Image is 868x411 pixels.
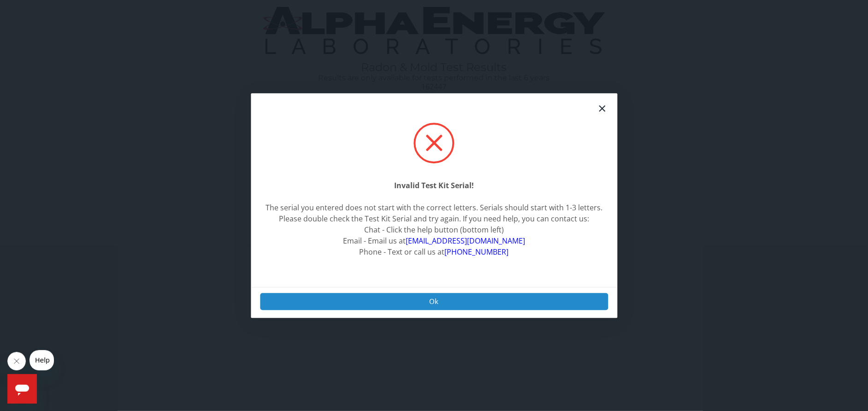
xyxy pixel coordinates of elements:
[7,374,37,404] iframe: Button to launch messaging window
[30,350,54,370] iframe: Message from company
[445,247,509,257] a: [PHONE_NUMBER]
[266,213,602,224] div: Please double check the Test Kit Serial and try again. If you need help, you can contact us:
[406,236,525,246] a: [EMAIL_ADDRESS][DOMAIN_NAME]
[7,352,26,370] iframe: Close message
[343,225,525,257] span: Chat - Click the help button (bottom left) Email - Email us at Phone - Text or call us at
[394,180,474,191] strong: Invalid Test Kit Serial!
[266,202,602,213] div: The serial you entered does not start with the correct letters. Serials should start with 1-3 let...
